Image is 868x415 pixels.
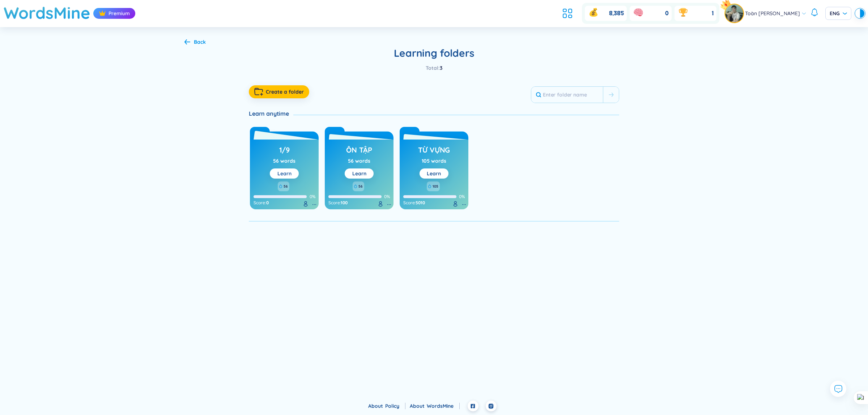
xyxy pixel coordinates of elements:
div: 56 words [348,157,370,165]
img: avatar [725,4,743,22]
a: avatarpro [725,4,745,22]
a: Learn [277,170,292,177]
span: 1 [712,9,714,17]
div: : [254,200,315,206]
h2: Learning folders [249,47,619,60]
span: 0 [665,9,669,17]
img: crown icon [99,10,106,17]
a: WordsMine [427,403,460,409]
span: 0 [266,200,269,206]
h3: 1/9 [279,145,290,159]
div: Learn anytime [249,110,293,117]
span: 105 [433,184,438,189]
span: Score [403,200,414,206]
div: : [328,200,390,206]
button: Learn [420,168,448,179]
input: Enter folder name [531,87,603,103]
span: Score [254,200,265,206]
span: Total : [426,65,440,71]
div: Premium [93,8,135,19]
a: Policy [385,403,405,409]
span: 8,385 [609,9,624,17]
div: 105 words [422,157,446,165]
a: ôn tập [346,143,372,157]
div: 56 words [273,157,295,165]
a: Learn [427,170,441,177]
span: 0% [459,194,465,199]
div: Back [194,38,206,46]
span: 56 [358,184,363,189]
span: Create a folder [266,88,304,95]
h3: Từ vựng [418,145,450,159]
span: 100 [341,200,348,206]
a: Learn [352,170,366,177]
a: Từ vựng [418,143,450,157]
button: Learn [270,168,299,179]
span: ENG [830,10,847,17]
div: About [368,402,405,410]
span: Toàn [PERSON_NAME] [745,9,800,17]
div: : [403,200,465,206]
span: Score [328,200,340,206]
button: Learn [345,168,374,179]
h3: ôn tập [346,145,372,159]
a: Back [184,39,206,46]
span: 0% [310,194,315,199]
button: Create a folder [249,85,309,98]
span: 0% [384,194,390,199]
span: 3 [440,65,443,71]
span: 5010 [416,200,425,206]
div: About [410,402,460,410]
a: 1/9 [279,143,290,157]
span: 56 [284,184,288,189]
